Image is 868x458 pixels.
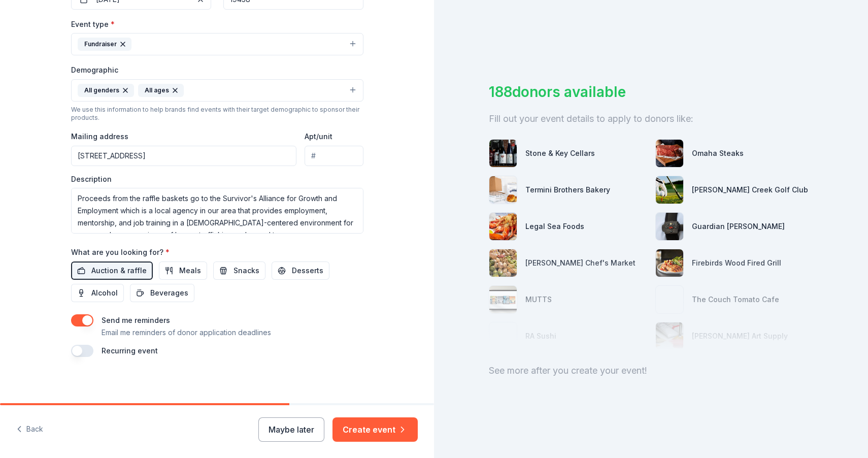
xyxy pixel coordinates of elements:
[656,213,683,240] img: photo for Guardian Angel Device
[16,419,43,440] button: Back
[525,220,584,233] div: Legal Sea Foods
[656,140,683,167] img: photo for Omaha Steaks
[179,265,201,277] span: Meals
[71,106,363,122] div: We use this information to help brands find events with their target demographic to sponsor their...
[692,147,744,159] div: Omaha Steaks
[71,174,112,184] label: Description
[150,287,188,299] span: Beverages
[489,213,517,240] img: photo for Legal Sea Foods
[71,247,170,257] label: What are you looking for?
[71,79,363,102] button: All gendersAll ages
[692,184,808,196] div: [PERSON_NAME] Creek Golf Club
[292,265,323,277] span: Desserts
[102,316,170,324] label: Send me reminders
[489,363,814,379] div: See more after you create your event!
[78,84,134,97] div: All genders
[71,65,118,75] label: Demographic
[71,284,124,302] button: Alcohol
[71,261,153,280] button: Auction & raffle
[71,19,115,29] label: Event type
[102,326,271,339] p: Email me reminders of donor application deadlines
[102,346,158,355] label: Recurring event
[305,146,363,166] input: #
[130,284,194,302] button: Beverages
[71,33,363,55] button: Fundraiser
[489,140,517,167] img: photo for Stone & Key Cellars
[692,220,785,233] div: Guardian [PERSON_NAME]
[489,176,517,204] img: photo for Termini Brothers Bakery
[332,417,418,442] button: Create event
[656,176,683,204] img: photo for Landis Creek Golf Club
[272,261,329,280] button: Desserts
[159,261,207,280] button: Meals
[78,38,131,51] div: Fundraiser
[489,81,814,103] div: 188 donors available
[213,261,265,280] button: Snacks
[71,132,128,142] label: Mailing address
[525,184,610,196] div: Termini Brothers Bakery
[91,265,147,277] span: Auction & raffle
[258,417,324,442] button: Maybe later
[525,147,595,159] div: Stone & Key Cellars
[91,287,118,299] span: Alcohol
[233,265,259,277] span: Snacks
[71,188,363,234] textarea: Proceeds from the raffle baskets go to the Survivor's Alliance for Growth and Employment which is...
[489,111,814,127] div: Fill out your event details to apply to donors like:
[71,146,297,166] input: Enter a US address
[305,132,332,142] label: Apt/unit
[138,84,184,97] div: All ages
